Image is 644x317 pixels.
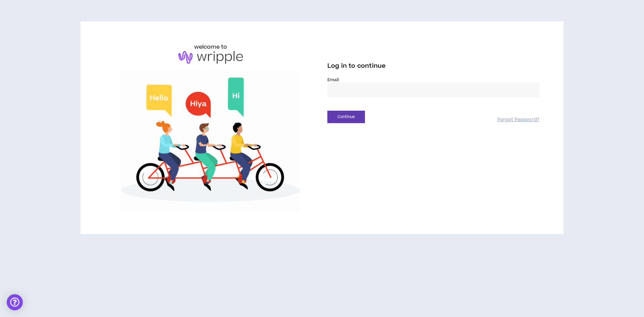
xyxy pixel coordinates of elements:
[7,294,23,310] div: Open Intercom Messenger
[327,62,386,70] span: Log in to continue
[178,51,243,64] img: logo-brand.png
[105,70,317,213] img: Welcome to Wripple
[327,77,539,83] label: Email
[327,111,365,123] button: Continue
[194,43,227,51] h6: welcome to
[497,117,539,123] a: Forgot Password?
